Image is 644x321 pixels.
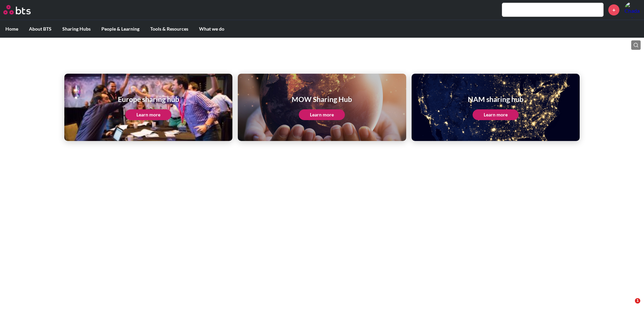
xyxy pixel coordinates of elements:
[299,109,345,120] a: Learn more
[608,4,619,15] a: +
[3,5,31,14] img: BTS Logo
[194,20,230,38] label: What we do
[24,20,57,38] label: About BTS
[621,298,637,314] iframe: Intercom live chat
[57,20,96,38] label: Sharing Hubs
[624,2,641,18] a: Profile
[473,109,519,120] a: Learn more
[635,298,640,304] span: 1
[118,94,179,104] h1: Europe sharing hub
[145,20,194,38] label: Tools & Resources
[292,94,352,104] h1: MOW Sharing Hub
[624,2,641,18] img: Chada Thongtan
[96,20,145,38] label: People & Learning
[125,109,171,120] a: Learn more
[468,94,523,104] h1: NAM sharing hub
[3,5,43,14] a: Go home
